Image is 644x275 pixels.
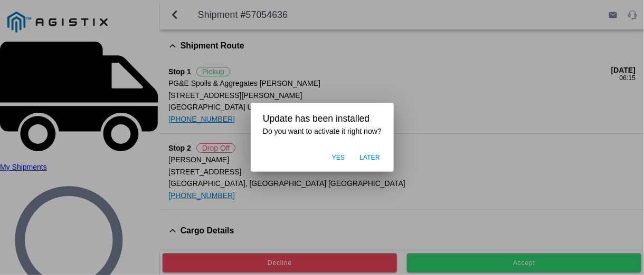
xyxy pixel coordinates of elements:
[326,148,350,168] button: Yes
[263,113,382,124] h2: Update has been installed
[332,153,345,163] span: Yes
[354,148,385,168] button: Later
[263,127,382,136] h3: Do you want to activate it right now?
[359,153,380,163] span: Later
